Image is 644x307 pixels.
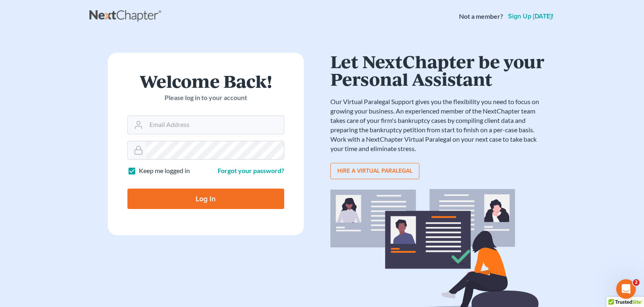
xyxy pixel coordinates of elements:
[218,167,284,174] a: Forgot your password?
[330,163,419,179] a: Hire a virtual paralegal
[633,279,640,286] span: 2
[146,116,284,134] input: Email Address
[127,93,284,102] p: Please log in to your account
[330,53,547,87] h1: Let NextChapter be your Personal Assistant
[616,279,636,299] iframe: Intercom live chat
[459,12,503,21] strong: Not a member?
[139,166,190,176] label: Keep me logged in
[506,13,555,20] a: Sign up [DATE]!
[127,72,284,90] h1: Welcome Back!
[127,189,284,209] input: Log In
[330,97,547,153] p: Our Virtual Paralegal Support gives you the flexibility you need to focus on growing your busines...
